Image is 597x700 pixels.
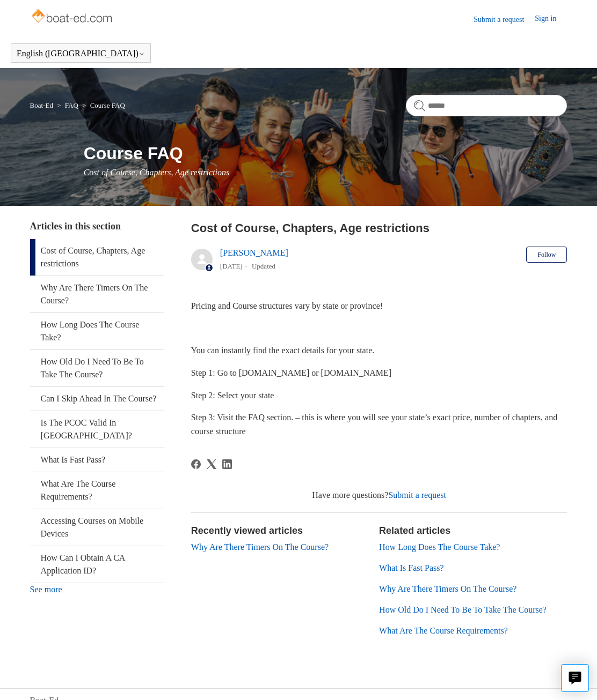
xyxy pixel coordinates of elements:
[388,490,446,500] a: Submit a request
[474,14,535,25] a: Submit a request
[191,391,274,400] span: Step 2: Select your state
[191,301,383,310] span: Pricing and Course structures vary by state or province!
[406,95,567,116] input: Search
[191,459,201,469] a: Facebook
[379,563,443,572] a: What Is Fast Pass?
[220,248,288,257] a: [PERSON_NAME]
[535,13,567,26] a: Sign in
[30,101,55,109] li: Boat-Ed
[222,459,232,469] svg: Share this page on LinkedIn
[30,101,53,109] a: Boat-Ed
[84,140,567,166] h1: Course FAQ
[65,101,78,109] a: FAQ
[379,605,547,614] a: How Old Do I Need To Be To Take The Course?
[30,411,164,448] a: Is The PCOC Valid In [GEOGRAPHIC_DATA]?
[30,313,164,349] a: How Long Does The Course Take?
[191,346,374,355] span: You can instantly find the exact details for your state.
[191,413,557,436] span: Step 3: Visit the FAQ section. – this is where you will see your state’s exact price, number of c...
[526,247,567,263] button: Follow Article
[191,524,368,538] h2: Recently viewed articles
[30,387,164,411] a: Can I Skip Ahead In The Course?
[191,219,567,237] h2: Cost of Course, Chapters, Age restrictions
[379,584,516,593] a: Why Are There Timers On The Course?
[222,459,232,469] a: LinkedIn
[30,276,164,312] a: Why Are There Timers On The Course?
[30,239,164,275] a: Cost of Course, Chapters, Age restrictions
[379,542,500,552] a: How Long Does The Course Take?
[207,459,216,469] svg: Share this page on X Corp
[84,168,230,177] span: Cost of Course, Chapters, Age restrictions
[191,459,201,469] svg: Share this page on Facebook
[30,585,62,594] a: See more
[55,101,80,109] li: FAQ
[30,221,121,232] span: Articles in this section
[191,489,567,502] div: Have more questions?
[30,6,115,28] img: Boat-Ed Help Center home page
[207,459,216,469] a: X Corp
[379,524,567,538] h2: Related articles
[30,546,164,583] a: How Can I Obtain A CA Application ID?
[252,262,275,270] li: Updated
[30,472,164,509] a: What Are The Course Requirements?
[220,262,243,270] time: 04/08/2025, 13:01
[191,368,391,377] span: Step 1: Go to [DOMAIN_NAME] or [DOMAIN_NAME]
[30,448,164,472] a: What Is Fast Pass?
[561,664,589,692] button: Live chat
[379,626,508,635] a: What Are The Course Requirements?
[17,49,145,58] button: English ([GEOGRAPHIC_DATA])
[30,350,164,386] a: How Old Do I Need To Be To Take The Course?
[80,101,125,109] li: Course FAQ
[90,101,125,109] a: Course FAQ
[30,509,164,546] a: Accessing Courses on Mobile Devices
[191,542,329,552] a: Why Are There Timers On The Course?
